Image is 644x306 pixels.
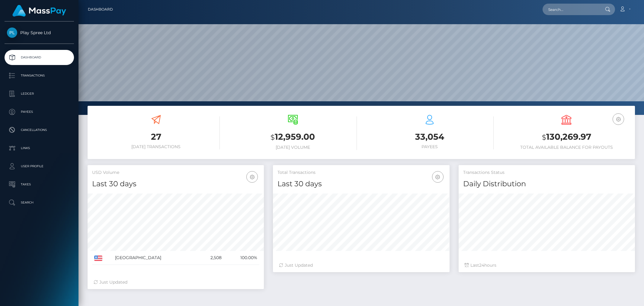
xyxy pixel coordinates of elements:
img: MassPay Logo [12,5,66,17]
a: Dashboard [88,3,113,16]
small: $ [542,133,546,142]
td: 2,508 [198,251,224,265]
a: Transactions [5,68,74,83]
td: 100.00% [224,251,259,265]
p: Search [7,198,72,207]
h3: 27 [92,131,220,143]
a: User Profile [5,159,74,174]
h5: USD Volume [92,170,259,176]
a: Ledger [5,86,74,101]
a: Cancellations [5,122,74,138]
a: Dashboard [5,50,74,65]
p: Payees [7,107,72,116]
a: Payees [5,104,74,119]
h6: Total Available Balance for Payouts [503,145,630,150]
p: Dashboard [7,53,72,62]
p: Cancellations [7,125,72,135]
small: $ [271,133,275,142]
p: Taxes [7,180,72,189]
h6: [DATE] Transactions [92,144,220,149]
a: Search [5,195,74,210]
h3: 12,959.00 [229,131,357,143]
p: Links [7,144,72,153]
h5: Total Transactions [277,170,445,176]
td: [GEOGRAPHIC_DATA] [113,251,198,265]
h5: Transactions Status [463,170,630,176]
input: Search... [543,4,599,15]
div: Just Updated [94,279,258,285]
p: Transactions [7,71,72,80]
img: US.png [94,256,102,261]
p: User Profile [7,162,72,171]
span: 24 [479,262,484,268]
a: Links [5,141,74,156]
div: Just Updated [279,262,443,269]
p: Ledger [7,89,72,98]
span: Play Spree Ltd [5,30,74,35]
img: Play Spree Ltd [7,28,17,38]
h6: [DATE] Volume [229,145,357,150]
h4: Daily Distribution [463,179,630,189]
div: Last hours [465,262,629,269]
h4: Last 30 days [92,179,259,189]
h6: Payees [366,144,494,149]
h3: 33,054 [366,131,494,143]
h4: Last 30 days [277,179,445,189]
a: Taxes [5,177,74,192]
h3: 130,269.97 [503,131,630,143]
